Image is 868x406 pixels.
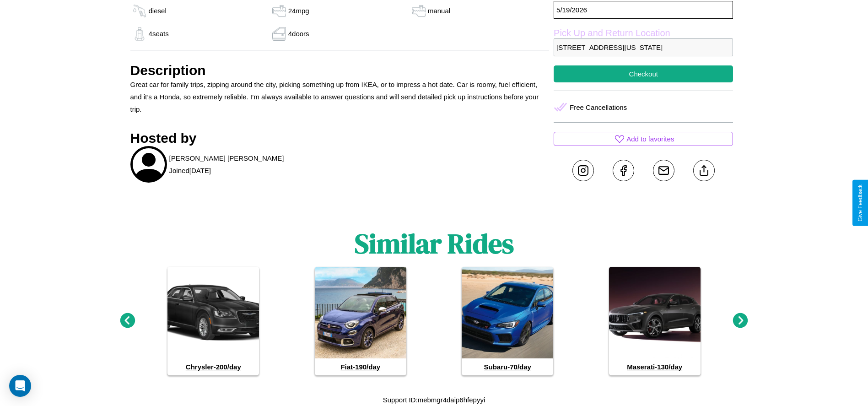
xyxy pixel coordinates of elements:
h4: Subaru - 70 /day [462,358,553,375]
p: Add to favorites [626,133,674,145]
div: Give Feedback [857,184,863,222]
p: Support ID: mebmgr4daip6hfepyyi [383,394,485,406]
button: Checkout [554,65,733,82]
h4: Chrysler - 200 /day [167,358,259,375]
a: Maserati-130/day [609,267,701,375]
h3: Description [130,63,550,78]
a: Subaru-70/day [462,267,553,375]
h3: Hosted by [130,130,550,146]
a: Chrysler-200/day [167,267,259,375]
p: Joined [DATE] [169,164,211,177]
img: gas [130,4,149,18]
img: gas [130,27,149,41]
p: 4 seats [149,27,169,40]
p: diesel [149,5,167,17]
a: Fiat-190/day [315,267,406,375]
p: 4 doors [288,27,309,40]
p: [STREET_ADDRESS][US_STATE] [554,38,733,56]
label: Pick Up and Return Location [554,28,733,38]
p: 5 / 19 / 2026 [554,1,733,19]
button: Add to favorites [554,132,733,146]
img: gas [270,27,288,41]
p: [PERSON_NAME] [PERSON_NAME] [169,152,284,164]
p: Great car for family trips, zipping around the city, picking something up from IKEA, or to impres... [130,78,550,115]
img: gas [410,4,428,18]
img: gas [270,4,288,18]
p: manual [428,5,450,17]
h4: Fiat - 190 /day [315,358,406,375]
h4: Maserati - 130 /day [609,358,701,375]
div: Open Intercom Messenger [9,375,31,397]
h1: Similar Rides [355,225,514,262]
p: 24 mpg [288,5,309,17]
p: Free Cancellations [570,101,627,114]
